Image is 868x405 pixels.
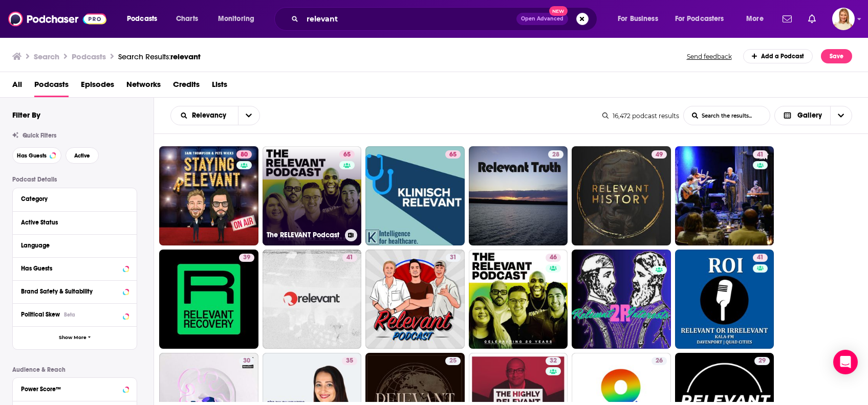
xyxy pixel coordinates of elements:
button: Political SkewBeta [21,308,128,321]
a: 32 [546,357,561,365]
a: 28 [469,146,568,245]
span: 28 [552,150,559,160]
span: Show More [59,335,86,341]
button: Save [821,49,852,63]
p: Audience & Reach [12,366,137,373]
img: Podchaser - Follow, Share and Rate Podcasts [8,9,106,29]
a: 41 [675,250,774,349]
a: 31 [365,250,465,349]
span: 26 [656,356,663,366]
button: Show profile menu [832,8,855,30]
a: 30 [239,357,254,365]
span: relevant [170,52,201,61]
a: 28 [548,150,563,159]
button: Active [66,147,99,164]
button: open menu [611,11,671,27]
a: Credits [173,76,200,97]
span: 32 [550,356,557,366]
a: All [12,76,22,97]
button: Category [21,192,128,205]
button: open menu [120,11,170,27]
a: 29 [754,357,770,365]
a: 65 [445,150,461,159]
button: Show More [13,326,137,349]
a: Lists [212,76,227,97]
span: Active [74,153,90,159]
a: 41 [675,146,774,245]
span: Has Guests [17,153,47,159]
a: 0 [572,250,671,349]
a: 49 [652,150,667,159]
button: Power Score™ [21,382,128,395]
button: open menu [238,106,259,125]
button: open menu [739,11,776,27]
span: For Business [618,12,658,26]
button: Active Status [21,216,128,229]
input: Search podcasts, credits, & more... [302,11,516,27]
a: Charts [169,11,204,27]
button: open menu [211,11,268,27]
a: Episodes [81,76,114,97]
a: Add a Podcast [743,49,813,63]
span: 65 [449,150,457,160]
a: Show notifications dropdown [778,10,796,28]
span: More [746,12,764,26]
a: 41 [753,150,768,159]
span: 41 [757,253,764,263]
a: 39 [159,250,258,349]
a: Show notifications dropdown [804,10,820,28]
a: 80 [236,150,252,159]
span: 80 [241,150,248,160]
span: Monitoring [218,12,254,26]
a: Networks [126,76,161,97]
h3: Podcasts [72,52,106,61]
a: Podcasts [34,76,69,97]
span: 39 [243,253,250,263]
a: 46 [469,250,568,349]
div: Has Guests [21,265,120,272]
div: Beta [64,311,75,318]
span: 46 [550,253,557,263]
span: 41 [346,253,353,263]
span: 41 [757,150,764,160]
a: 41 [263,250,362,349]
button: Brand Safety & Suitability [21,285,128,298]
div: Open Intercom Messenger [833,350,858,374]
span: 31 [450,253,457,263]
span: Relevancy [192,112,230,119]
a: 46 [546,254,561,262]
span: Open Advanced [521,16,563,21]
button: open menu [668,11,739,27]
button: open menu [171,112,238,119]
a: 65 [365,146,465,245]
div: Category [21,195,122,202]
span: Charts [176,12,198,26]
button: Language [21,239,128,252]
div: Search podcasts, credits, & more... [284,7,607,31]
span: Political Skew [21,311,60,318]
span: 29 [758,356,766,366]
a: 35 [342,357,357,365]
a: 49 [572,146,671,245]
span: 65 [343,150,351,160]
a: 25 [445,357,461,365]
span: Quick Filters [23,132,56,139]
button: Has Guests [21,262,128,275]
h3: The RELEVANT Podcast [267,231,341,239]
span: 30 [243,356,250,366]
span: Podcasts [127,12,157,26]
div: 0 [652,254,667,345]
a: Search Results:relevant [118,52,201,61]
div: Brand Safety & Suitability [21,288,120,295]
a: 65The RELEVANT Podcast [263,146,362,245]
button: Has Guests [12,147,61,164]
button: Choose View [774,106,853,125]
h3: Search [34,52,59,61]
